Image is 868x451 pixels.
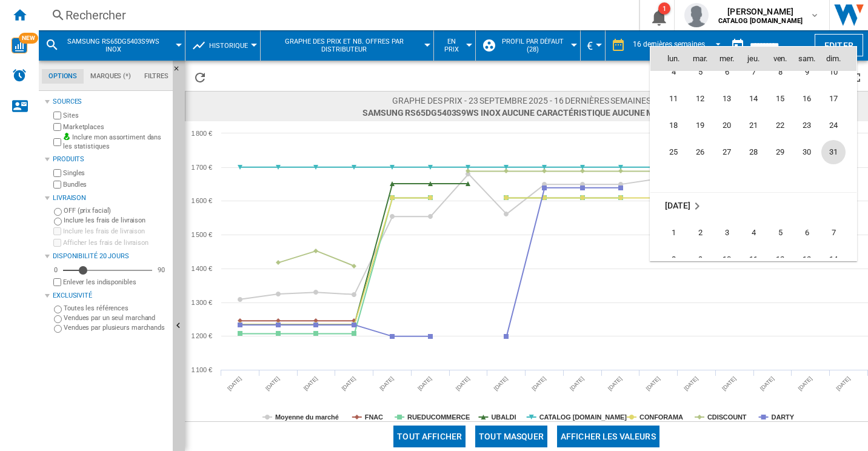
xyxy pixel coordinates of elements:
span: 4 [661,60,686,84]
span: 13 [715,87,739,111]
span: 8 [768,60,792,84]
span: [DATE] [665,201,690,210]
td: Saturday August 30 2025 [793,139,820,165]
td: Thursday August 7 2025 [740,59,767,85]
span: 6 [715,60,739,84]
span: 11 [661,87,686,111]
span: 5 [688,60,712,84]
td: Tuesday August 19 2025 [687,112,713,139]
tr: Week 3 [650,85,856,112]
td: Friday August 8 2025 [767,59,793,85]
span: 21 [741,113,766,138]
td: Monday September 1 2025 [650,219,687,246]
tr: Week undefined [650,165,856,193]
span: 26 [688,140,712,164]
span: 2 [688,221,712,245]
span: 15 [768,87,792,111]
td: Wednesday August 20 2025 [713,112,740,139]
span: 24 [821,113,846,138]
th: mer. [713,47,740,71]
tr: Week 1 [650,219,856,246]
td: Tuesday August 5 2025 [687,59,713,85]
td: Friday August 15 2025 [767,85,793,112]
span: 8 [661,247,686,272]
th: lun. [650,47,687,71]
td: Thursday September 4 2025 [740,219,767,246]
th: mar. [687,47,713,71]
span: 3 [715,221,739,245]
span: 12 [768,247,792,272]
tr: Week undefined [650,192,856,219]
td: Sunday September 7 2025 [820,219,856,246]
tr: Week 2 [650,246,856,273]
td: Wednesday August 6 2025 [713,59,740,85]
span: 9 [795,60,819,84]
td: Saturday September 13 2025 [793,246,820,273]
span: 10 [821,60,846,84]
span: 11 [741,247,766,272]
td: Thursday September 11 2025 [740,246,767,273]
td: Thursday August 28 2025 [740,139,767,165]
td: Thursday August 14 2025 [740,85,767,112]
td: Wednesday September 3 2025 [713,219,740,246]
td: Friday September 5 2025 [767,219,793,246]
td: Wednesday August 27 2025 [713,139,740,165]
th: sam. [793,47,820,71]
td: Monday August 18 2025 [650,112,687,139]
td: September 2025 [650,192,856,219]
td: Wednesday September 10 2025 [713,246,740,273]
span: 10 [715,247,739,272]
span: 23 [795,113,819,138]
span: 19 [688,113,712,138]
tr: Week 4 [650,112,856,139]
td: Monday August 25 2025 [650,139,687,165]
th: dim. [820,47,856,71]
span: 16 [795,87,819,111]
span: 20 [715,113,739,138]
td: Tuesday August 26 2025 [687,139,713,165]
span: 31 [821,140,846,164]
span: 1 [661,221,686,245]
td: Monday August 4 2025 [650,59,687,85]
span: 29 [768,140,792,164]
span: 6 [795,221,819,245]
span: 18 [661,113,686,138]
td: Monday August 11 2025 [650,85,687,112]
td: Sunday September 14 2025 [820,246,856,273]
span: 17 [821,87,846,111]
tr: Week 2 [650,59,856,85]
md-calendar: Calendar [650,47,856,261]
td: Saturday August 9 2025 [793,59,820,85]
td: Thursday August 21 2025 [740,112,767,139]
span: 9 [688,247,712,272]
span: 4 [741,221,766,245]
span: 12 [688,87,712,111]
span: 28 [741,140,766,164]
td: Sunday August 17 2025 [820,85,856,112]
td: Tuesday September 9 2025 [687,246,713,273]
td: Wednesday August 13 2025 [713,85,740,112]
span: 27 [715,140,739,164]
td: Saturday September 6 2025 [793,219,820,246]
span: 14 [821,247,846,272]
td: Sunday August 10 2025 [820,59,856,85]
td: Saturday August 16 2025 [793,85,820,112]
td: Tuesday September 2 2025 [687,219,713,246]
th: jeu. [740,47,767,71]
span: 5 [768,221,792,245]
tr: Week 5 [650,139,856,165]
span: 7 [821,221,846,245]
span: 13 [795,247,819,272]
th: ven. [767,47,793,71]
td: Monday September 8 2025 [650,246,687,273]
td: Tuesday August 12 2025 [687,85,713,112]
span: 7 [741,60,766,84]
span: 30 [795,140,819,164]
td: Friday August 29 2025 [767,139,793,165]
td: Sunday August 24 2025 [820,112,856,139]
span: 14 [741,87,766,111]
td: Friday August 22 2025 [767,112,793,139]
td: Friday September 12 2025 [767,246,793,273]
span: 25 [661,140,686,164]
td: Sunday August 31 2025 [820,139,856,165]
